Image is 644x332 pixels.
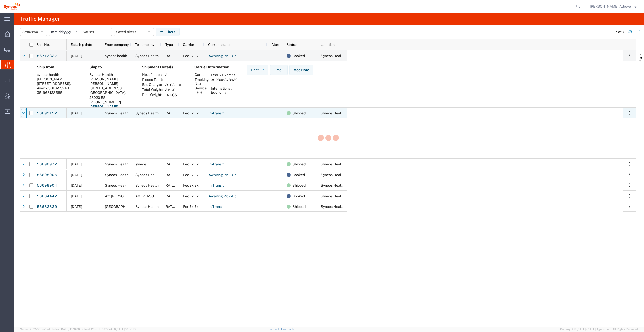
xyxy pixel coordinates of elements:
span: All [34,30,38,34]
div: [STREET_ADDRESS], [37,81,81,86]
input: Not set [49,28,80,36]
span: RATED [166,111,177,115]
div: 351968123585 [37,90,81,95]
th: No. of stops: [142,72,163,77]
a: 56684442 [37,192,57,200]
span: Syneos Health Clinical Spain [321,54,394,58]
span: Client: 2025.18.0-198a450 [82,328,136,331]
div: [PERSON_NAME][STREET_ADDRESS] [89,81,134,90]
td: International Economy [209,86,239,95]
a: In-Transit [208,182,224,190]
span: Est. ship date [71,43,92,47]
a: Awaiting Pick-Up [208,192,237,200]
div: syneos health [37,72,81,77]
h4: Ship from [37,65,81,69]
span: Copyright © [DATE]-[DATE] Agistix Inc., All Rights Reserved [560,327,638,331]
span: [DATE] 10:06:13 [116,328,136,331]
th: Est. Charge: [142,82,163,87]
span: Server: 2025.18.0-a0edd1917ac [20,328,80,331]
th: Total Weight: [142,87,163,92]
span: To company [135,43,154,47]
span: Syneos Health Clinical Spain [321,183,394,187]
td: 29.03 EUR [163,82,184,87]
span: RATED [166,162,177,166]
span: 09/05/2025 [71,54,82,58]
span: syneos health [105,54,127,58]
span: Syneos Health [135,54,159,58]
span: Syneos Health [135,205,159,209]
div: [GEOGRAPHIC_DATA], 28020 ES [89,90,134,100]
span: RATED [166,173,177,177]
th: Service Level: [194,86,209,95]
div: [PHONE_NUMBER] [89,100,134,104]
span: FedEx Express [183,183,207,187]
span: Location [320,43,335,47]
span: FedEx Express [183,173,207,177]
span: 09/03/2025 [71,183,82,187]
span: RATED [166,205,177,209]
a: Awaiting Pick-Up [208,171,237,179]
button: Add Note [289,65,313,75]
div: Aveiro, 3810-232 PT [37,86,81,90]
span: Shipped [292,108,306,118]
span: 09/04/2025 [71,194,82,198]
div: Syneos Health [89,72,134,77]
a: In-Transit [208,160,224,169]
span: Syneos Health Clinical Spain [321,205,394,209]
span: 09/03/2025 [71,162,82,166]
span: Type [165,43,173,47]
a: 56713327 [37,52,57,60]
a: In-Transit [208,203,224,211]
span: Shipped [292,159,306,170]
img: dropdown [261,68,265,72]
h4: Carrier Information [194,65,235,69]
span: FedEx Express [183,194,207,198]
a: In-Transit [208,109,224,117]
span: Booked [292,51,305,61]
span: Syneos Health [135,111,159,115]
span: [DATE] 10:10:00 [60,328,80,331]
a: 56699152 [37,109,57,117]
button: Status:All [20,28,47,36]
span: Syneos Health [105,173,128,177]
span: RATED [166,194,177,198]
button: Filters [156,28,180,36]
span: Syneos Health [135,183,159,187]
span: Syneos Health Clinical Spain [321,162,394,166]
td: 392845378930 [209,77,239,86]
h4: Ship to [89,65,134,69]
span: Shipped [292,180,306,191]
a: Support [269,328,281,331]
span: RATED [166,54,177,58]
span: RATED [166,183,177,187]
div: 7 of 7 [615,29,624,35]
span: Syneos Health [105,183,128,187]
button: Email [270,65,288,75]
span: Syneos Health Clinical Spain [321,173,394,177]
span: 09/04/2025 [71,173,82,177]
span: 09/03/2025 [71,205,82,209]
th: Pieces Total: [142,77,163,82]
span: Shipped [292,201,306,212]
span: From company [105,43,129,47]
span: Syneos Health Clinical Spain [321,111,394,115]
h4: Shipment Details [142,65,186,69]
span: Ship No. [36,43,50,47]
button: Saved filters [114,28,154,36]
a: 56698905 [37,171,57,179]
td: 1 [163,77,184,82]
span: Att: Mariola Paniagua - Syneos Health [105,194,165,198]
img: logo [4,3,20,10]
th: Carrier: [194,72,209,77]
td: 2 [163,72,184,77]
td: 3 KGS [163,87,184,92]
span: Syneos Health [105,162,128,166]
td: FedEx Express [209,72,239,77]
span: Syneos Health Clinical Spain [321,194,394,198]
button: Print [247,65,268,75]
th: Tracking No.: [194,77,209,86]
div: [PERSON_NAME] [37,77,81,81]
span: 09/03/2025 [71,111,82,115]
span: Syneos Health Clinical Spain [135,173,208,177]
span: FedEx Express [183,54,207,58]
